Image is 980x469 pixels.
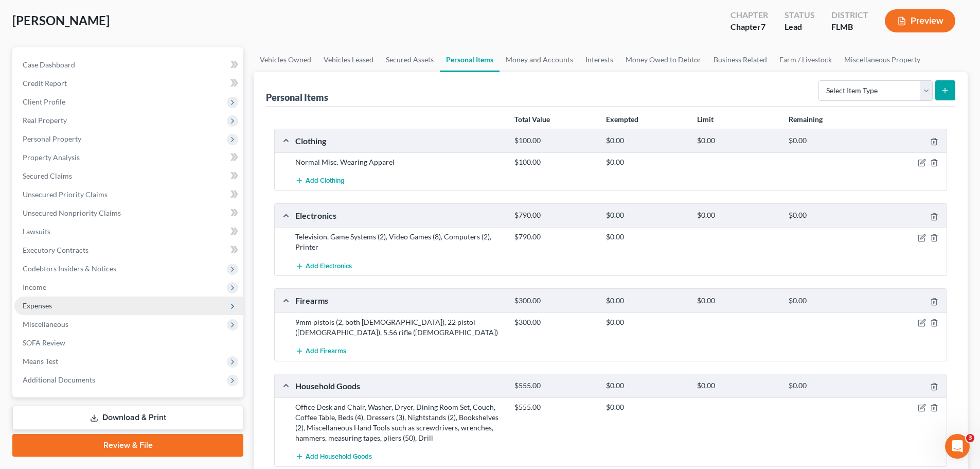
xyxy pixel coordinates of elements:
[730,21,768,33] div: Chapter
[290,402,509,443] div: Office Desk and Chair, Washer, Dryer, Dining Room Set, Couch, Coffee Table, Beds (4), Dressers (3...
[601,381,692,391] div: $0.00
[306,347,346,355] span: Add Firearms
[509,296,600,306] div: $300.00
[783,136,875,146] div: $0.00
[601,402,692,412] div: $0.00
[266,91,328,103] div: Personal Items
[317,47,380,72] a: Vehicles Leased
[789,115,823,124] strong: Remaining
[692,136,783,146] div: $0.00
[966,434,974,442] span: 3
[295,342,346,361] button: Add Firearms
[290,317,509,338] div: 9mm pistols (2, both [DEMOGRAPHIC_DATA]), 22 pistol ([DEMOGRAPHIC_DATA]), 5.56 rifle ([DEMOGRAPHI...
[12,434,243,457] a: Review & File
[14,222,243,241] a: Lawsuits
[23,79,67,88] span: Credit Report
[14,185,243,204] a: Unsecured Priority Claims
[509,381,600,391] div: $555.00
[838,47,926,72] a: Miscellaneous Property
[601,211,692,220] div: $0.00
[23,60,75,69] span: Case Dashboard
[23,246,88,254] span: Executory Contracts
[509,157,600,167] div: $100.00
[380,47,440,72] a: Secured Assets
[945,434,970,459] iframe: Intercom live chat
[783,296,875,306] div: $0.00
[23,153,80,162] span: Property Analysis
[601,157,692,167] div: $0.00
[440,47,500,72] a: Personal Items
[290,210,509,221] div: Electronics
[295,171,345,190] button: Add Clothing
[23,227,50,236] span: Lawsuits
[290,157,509,167] div: Normal Misc. Wearing Apparel
[601,296,692,306] div: $0.00
[254,47,317,72] a: Vehicles Owned
[12,406,243,430] a: Download & Print
[509,232,600,242] div: $790.00
[697,115,714,124] strong: Limit
[601,136,692,146] div: $0.00
[23,375,95,384] span: Additional Documents
[290,135,509,146] div: Clothing
[14,204,243,222] a: Unsecured Nonpriority Claims
[23,97,65,106] span: Client Profile
[23,301,52,310] span: Expenses
[606,115,638,124] strong: Exempted
[761,22,765,31] span: 7
[692,296,783,306] div: $0.00
[306,262,352,270] span: Add Electronics
[14,148,243,167] a: Property Analysis
[306,177,345,185] span: Add Clothing
[290,295,509,306] div: Firearms
[509,402,600,412] div: $555.00
[730,9,768,21] div: Chapter
[692,381,783,391] div: $0.00
[500,47,579,72] a: Money and Accounts
[23,283,46,291] span: Income
[23,116,67,125] span: Real Property
[23,190,108,199] span: Unsecured Priority Claims
[306,453,372,461] span: Add Household Goods
[831,9,868,21] div: District
[23,338,65,347] span: SOFA Review
[12,13,110,28] span: [PERSON_NAME]
[785,21,815,33] div: Lead
[601,232,692,242] div: $0.00
[290,232,509,252] div: Television, Game Systems (2), Video Games (8), Computers (2), Printer
[23,320,68,328] span: Miscellaneous
[619,47,707,72] a: Money Owed to Debtor
[14,56,243,74] a: Case Dashboard
[692,211,783,220] div: $0.00
[290,380,509,391] div: Household Goods
[509,211,600,220] div: $790.00
[295,447,372,466] button: Add Household Goods
[783,381,875,391] div: $0.00
[14,334,243,352] a: SOFA Review
[23,171,72,180] span: Secured Claims
[509,136,600,146] div: $100.00
[783,211,875,220] div: $0.00
[509,317,600,327] div: $300.00
[579,47,619,72] a: Interests
[785,9,815,21] div: Status
[831,21,868,33] div: FLMB
[885,9,955,32] button: Preview
[14,74,243,93] a: Credit Report
[14,241,243,259] a: Executory Contracts
[773,47,838,72] a: Farm / Livestock
[23,209,121,217] span: Unsecured Nonpriority Claims
[23,357,58,366] span: Means Test
[295,256,352,275] button: Add Electronics
[514,115,550,124] strong: Total Value
[23,134,81,143] span: Personal Property
[23,264,116,273] span: Codebtors Insiders & Notices
[707,47,773,72] a: Business Related
[601,317,692,327] div: $0.00
[14,167,243,185] a: Secured Claims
